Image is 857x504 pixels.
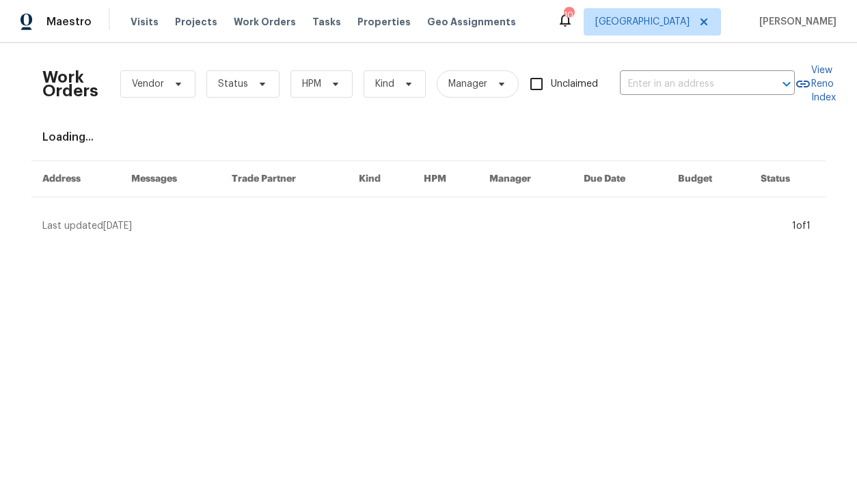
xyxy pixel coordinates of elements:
span: [GEOGRAPHIC_DATA] [595,15,690,29]
div: Loading... [42,130,815,144]
th: Manager [478,161,573,197]
span: Vendor [132,77,164,91]
h2: Work Orders [42,70,98,98]
th: Kind [348,161,413,197]
span: Maestro [46,15,92,29]
span: [DATE] [103,221,132,231]
a: View Reno Index [795,64,836,104]
th: Budget [667,161,750,197]
th: Status [750,161,826,197]
th: Due Date [573,161,667,197]
span: Status [218,77,248,91]
div: 104 [564,8,573,22]
div: Last updated [42,219,788,233]
span: Manager [448,77,487,91]
button: Open [777,74,796,94]
span: Visits [131,15,159,29]
span: HPM [302,77,321,91]
th: Messages [120,161,221,197]
span: Kind [375,77,394,91]
input: Enter in an address [620,74,757,95]
th: HPM [413,161,478,197]
span: Work Orders [234,15,296,29]
span: Tasks [312,17,341,27]
span: Unclaimed [551,77,598,92]
span: Geo Assignments [427,15,516,29]
span: [PERSON_NAME] [754,15,836,29]
div: 1 of 1 [792,219,811,233]
span: Properties [357,15,411,29]
th: Address [31,161,120,197]
th: Trade Partner [221,161,349,197]
span: Projects [175,15,217,29]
